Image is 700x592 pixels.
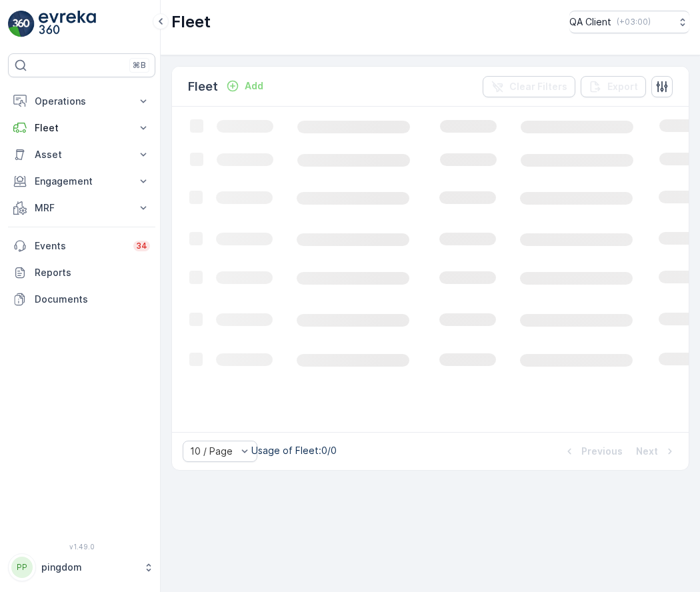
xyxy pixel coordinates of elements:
button: PPpingdom [8,553,155,581]
a: Documents [8,286,155,313]
p: Fleet [188,77,218,96]
button: QA Client(+03:00) [569,11,689,33]
p: Reports [35,266,150,279]
p: QA Client [569,15,611,29]
p: ( +03:00 ) [617,17,651,27]
button: Clear Filters [483,76,575,97]
a: Events34 [8,233,155,259]
button: Operations [8,88,155,115]
button: Fleet [8,115,155,141]
p: 34 [136,241,147,251]
p: Add [245,79,263,93]
p: Previous [581,445,623,458]
p: ⌘B [133,60,146,71]
button: Add [221,78,269,94]
button: Export [581,76,646,97]
p: Fleet [35,121,129,135]
p: Engagement [35,175,129,188]
p: Documents [35,293,150,306]
img: logo_light-DOdMpM7g.png [39,11,96,37]
p: Usage of Fleet : 0/0 [251,444,337,457]
button: Previous [561,443,624,459]
div: PP [11,557,33,578]
p: Clear Filters [509,80,567,93]
p: Next [636,445,658,458]
span: v 1.49.0 [8,543,155,551]
button: MRF [8,195,155,221]
p: Export [607,80,638,93]
a: Reports [8,259,155,286]
p: Fleet [171,11,211,33]
p: MRF [35,201,129,215]
p: Asset [35,148,129,161]
button: Asset [8,141,155,168]
button: Engagement [8,168,155,195]
p: Events [35,239,125,253]
button: Next [635,443,678,459]
img: logo [8,11,35,37]
p: pingdom [41,561,137,574]
p: Operations [35,95,129,108]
